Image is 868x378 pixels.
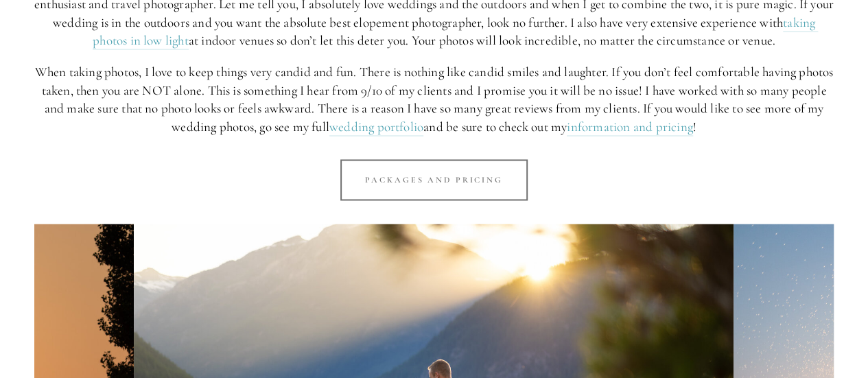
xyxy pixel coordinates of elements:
p: When taking photos, I love to keep things very candid and fun. There is nothing like candid smile... [34,63,834,136]
a: Packages and Pricing [340,159,528,200]
a: taking photos in low light [93,14,818,50]
a: information and pricing [567,119,692,136]
a: wedding portfolio [329,119,423,136]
